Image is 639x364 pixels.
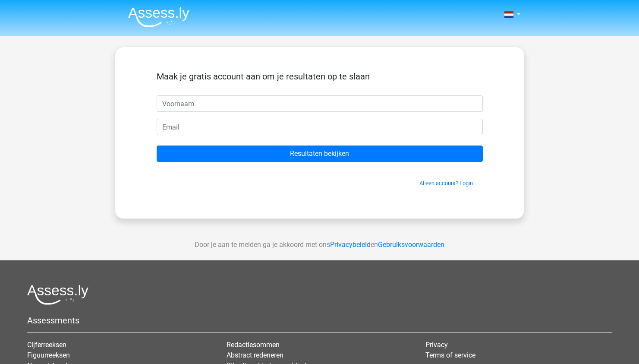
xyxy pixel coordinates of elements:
[27,351,70,359] a: Figuurreeksen
[27,341,66,349] a: Cijferreeksen
[227,351,283,359] a: Abstract redeneren
[425,351,475,359] a: Terms of service
[227,341,280,349] a: Redactiesommen
[157,119,483,135] input: Email
[157,71,483,82] h5: Maak je gratis account aan om je resultaten op te slaan
[27,285,88,305] img: Assessly logo
[425,341,448,349] a: Privacy
[157,146,483,162] input: Resultaten bekijken
[419,180,473,187] a: Al een account? Login
[27,315,612,326] h5: Assessments
[128,7,189,27] img: Assessly
[330,241,371,249] a: Privacybeleid
[378,241,444,249] a: Gebruiksvoorwaarden
[157,95,483,112] input: Voornaam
